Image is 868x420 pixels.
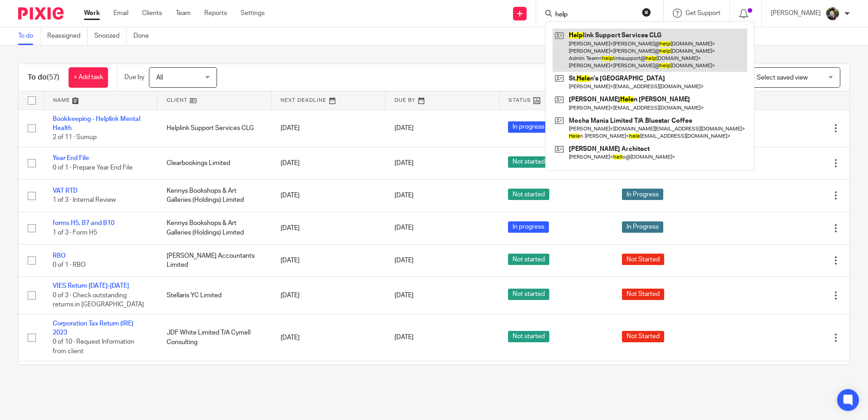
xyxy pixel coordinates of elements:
[47,74,59,81] span: (57)
[53,197,116,203] span: 1 of 3 · Internal Review
[158,361,271,393] td: Kennys Bookshops & Art Galleries (Holdings) Limited
[53,292,144,308] span: 0 of 3 · Check outstanding returns in [GEOGRAPHIC_DATA]
[53,253,66,259] a: RBO
[124,73,144,82] p: Due by
[508,121,549,133] span: In progress
[271,110,385,147] td: [DATE]
[158,314,271,361] td: JDF White Limited T/A Cymell Consulting
[53,262,86,268] span: 0 of 1 · RBO
[156,75,163,81] span: All
[395,335,414,341] span: [DATE]
[622,254,664,265] span: Not Started
[642,8,651,17] button: Clear
[271,180,385,212] td: [DATE]
[271,314,385,361] td: [DATE]
[158,277,271,314] td: Stellaris YC Limited
[53,134,97,140] span: 2 of 11 · Sumup
[271,244,385,276] td: [DATE]
[18,7,64,20] img: Pixie
[395,125,414,131] span: [DATE]
[395,225,414,231] span: [DATE]
[158,110,271,147] td: Helplink Support Services CLG
[771,9,821,18] p: [PERSON_NAME]
[622,189,663,200] span: In Progress
[508,289,549,300] span: Not started
[53,155,89,161] a: Year End File
[18,27,40,45] a: To do
[158,180,271,212] td: Kennys Bookshops & Art Galleries (Holdings) Limited
[53,116,140,131] a: Bookkeeping - Helplink Mental Health
[508,156,549,168] span: Not started
[395,257,414,264] span: [DATE]
[53,165,133,171] span: 0 of 1 · Prepare Year End File
[47,27,88,45] a: Reassigned
[622,289,664,300] span: Not Started
[508,331,549,342] span: Not started
[53,283,129,289] a: VIES Return [DATE]-[DATE]
[825,6,840,21] img: Jade.jpeg
[271,361,385,393] td: [DATE]
[622,221,663,233] span: In Progress
[176,9,191,18] a: Team
[53,220,114,226] a: forms H5, B7 and B10
[53,188,78,194] a: VAT RTD
[395,192,414,199] span: [DATE]
[53,320,133,336] a: Corporation Tax Return (IRE) 2023
[508,189,549,200] span: Not started
[53,230,97,236] span: 1 of 3 · Form H5
[622,331,664,342] span: Not Started
[686,10,720,16] span: Get Support
[28,73,59,82] h1: To do
[94,27,127,45] a: Snoozed
[241,9,265,18] a: Settings
[133,27,156,45] a: Done
[271,147,385,179] td: [DATE]
[508,254,549,265] span: Not started
[554,11,636,19] input: Search
[84,9,100,18] a: Work
[142,9,162,18] a: Clients
[395,292,414,299] span: [DATE]
[69,67,108,88] a: + Add task
[113,9,128,18] a: Email
[158,244,271,276] td: [PERSON_NAME] Accountants Limited
[508,221,549,233] span: In progress
[204,9,227,18] a: Reports
[158,147,271,179] td: Clearbookings Limited
[757,75,808,81] span: Select saved view
[53,339,134,355] span: 0 of 10 · Request Information from client
[395,160,414,166] span: [DATE]
[158,212,271,244] td: Kennys Bookshops & Art Galleries (Holdings) Limited
[271,212,385,244] td: [DATE]
[271,277,385,314] td: [DATE]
